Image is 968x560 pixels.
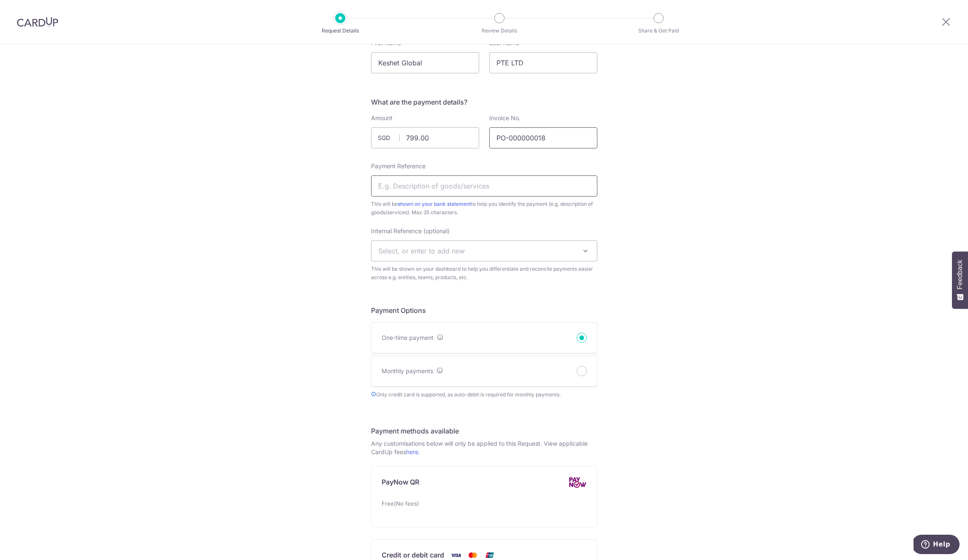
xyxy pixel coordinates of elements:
[378,134,400,142] span: SGD
[568,477,587,488] img: PayNow
[309,27,371,35] p: Request Details
[371,114,393,122] label: Amount
[371,200,597,217] span: This will be to help you identify the payment (e.g. description of goods/services). Max 35 charac...
[371,97,597,107] h5: What are the payment details?
[398,201,471,207] a: shown on your bank statement
[371,175,597,197] input: E.g. Description of goods/services
[371,390,597,399] span: Only credit card is supported, as auto-debit is required for monthly payments.
[382,477,419,488] p: PayNow QR
[371,227,450,235] label: Internal Reference (optional)
[914,535,960,556] iframe: Opens a widget where you can find more information
[371,52,479,73] input: E.g. John
[468,27,531,35] p: Review Details
[382,498,419,509] span: Free(No fees)
[382,367,433,374] span: Monthly payments
[371,426,597,436] h5: Payment methods available
[952,251,968,309] button: Feedback - Show survey
[627,27,690,35] p: Share & Get Paid
[371,162,426,170] label: Payment Reference
[956,260,964,289] span: Feedback
[489,127,597,148] input: E.g. INV-54-12
[371,305,597,315] h5: Payment Options
[382,334,434,341] span: One-time payment
[17,17,58,27] img: CardUp
[406,448,418,455] a: here
[489,52,597,73] input: E.g. Doe
[378,247,465,255] span: Select, or enter to add new
[489,114,521,122] label: Invoice No.
[371,127,479,148] input: Enter amount
[371,439,597,456] p: Any customisations below will only be applied to this Request. View applicable CardUp fees .
[371,265,597,282] span: This will be shown on your dashboard to help you differentiate and reconcile payments easier acro...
